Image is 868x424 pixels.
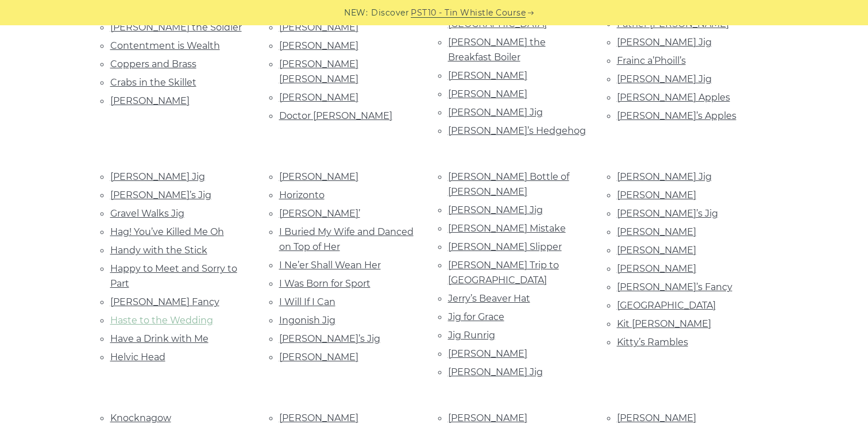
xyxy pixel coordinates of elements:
a: Hag! You’ve Killed Me Oh [110,226,224,237]
a: [GEOGRAPHIC_DATA] [617,300,716,311]
a: [PERSON_NAME] [617,263,696,274]
a: Kitty’s Rambles [617,337,688,348]
a: Gravel Walks Jig [110,208,184,219]
a: [PERSON_NAME] [617,413,696,423]
a: [PERSON_NAME] Jig [448,205,543,215]
a: I Buried My Wife and Danced on Top of Her [279,226,414,252]
span: Discover [371,6,409,20]
a: Contentment is Wealth [110,40,220,51]
a: [PERSON_NAME] the Breakfast Boiler [448,37,546,63]
a: Helvic Head [110,352,165,363]
a: [PERSON_NAME] Fancy [110,296,219,307]
a: Kit [PERSON_NAME] [617,318,711,329]
a: [PERSON_NAME] Apples [617,92,730,103]
a: [PERSON_NAME] Jig [617,74,712,84]
a: [PERSON_NAME] [448,348,527,359]
a: [PERSON_NAME]’s Jig [279,333,380,344]
a: [PERSON_NAME]’ [279,208,360,219]
a: [PERSON_NAME] [448,70,527,81]
a: [PERSON_NAME] [448,413,527,423]
a: [PERSON_NAME] [617,226,696,237]
a: Handy with the Stick [110,245,207,256]
a: [PERSON_NAME]’s Jig [110,190,211,201]
a: [PERSON_NAME] [279,413,358,423]
a: I Will If I Can [279,296,335,307]
a: [PERSON_NAME] [279,92,358,103]
a: [PERSON_NAME] [448,88,527,99]
a: [PERSON_NAME] Jig [448,367,543,377]
a: [PERSON_NAME] the Soldier [110,22,242,33]
a: [PERSON_NAME] [617,245,696,256]
a: [PERSON_NAME] Jig [448,107,543,118]
a: [PERSON_NAME] Jig [617,37,712,48]
a: [PERSON_NAME] Slipper [448,241,562,252]
a: Jig Runrig [448,330,495,341]
a: [PERSON_NAME] [PERSON_NAME] [279,59,358,84]
a: Frainc a’Phoill’s [617,55,686,66]
a: Have a Drink with Me [110,333,209,344]
a: [PERSON_NAME] [279,352,358,363]
a: [PERSON_NAME] [617,190,696,201]
a: PST10 - Tin Whistle Course [411,6,526,20]
a: [PERSON_NAME] Jig [617,171,712,182]
a: Jig for Grace [448,311,504,322]
a: Haste to the Wedding [110,315,213,326]
a: [PERSON_NAME] [110,95,190,106]
a: Doctor [PERSON_NAME] [279,110,392,121]
a: [PERSON_NAME] Bottle of [PERSON_NAME] [448,171,569,197]
a: Jerry’s Beaver Hat [448,293,530,304]
a: Ingonish Jig [279,315,335,326]
a: [PERSON_NAME] Trip to [GEOGRAPHIC_DATA] [448,260,559,286]
a: [PERSON_NAME] [279,22,358,33]
a: Coppers and Brass [110,59,196,70]
a: Horizonto [279,190,325,201]
a: [PERSON_NAME] [279,40,358,51]
a: [PERSON_NAME]’s Jig [617,208,718,219]
a: [PERSON_NAME]’s Hedgehog [448,125,586,136]
a: I Ne’er Shall Wean Her [279,260,381,271]
a: [PERSON_NAME] Mistake [448,223,566,234]
a: [PERSON_NAME] [279,171,358,182]
a: I Was Born for Sport [279,278,371,289]
a: Happy to Meet and Sorry to Part [110,263,237,289]
a: [PERSON_NAME] Jig [110,171,205,182]
a: [PERSON_NAME]’s Fancy [617,282,732,292]
span: NEW: [344,6,368,20]
a: [PERSON_NAME]’s Apples [617,110,736,121]
a: Knocknagow [110,413,171,423]
a: Crabs in the Skillet [110,77,196,88]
